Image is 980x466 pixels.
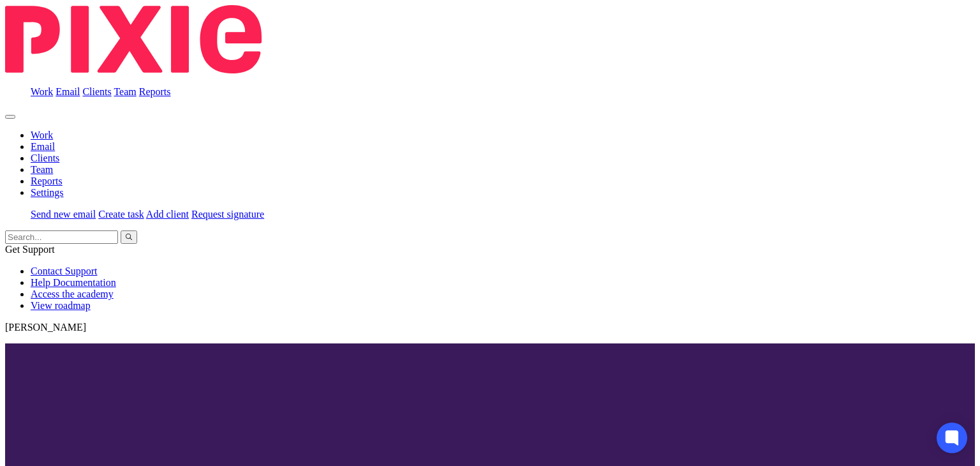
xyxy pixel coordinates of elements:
[98,209,144,220] a: Create task
[191,209,264,220] a: Request signature
[5,322,975,333] p: [PERSON_NAME]
[121,230,137,244] button: Search
[31,300,91,311] a: View roadmap
[31,130,53,140] a: Work
[31,277,116,288] a: Help Documentation
[31,209,96,220] a: Send new email
[139,86,171,97] a: Reports
[31,164,53,175] a: Team
[56,86,80,97] a: Email
[5,230,118,244] input: Search
[146,209,189,220] a: Add client
[31,141,55,152] a: Email
[31,176,63,186] a: Reports
[31,266,97,276] a: Contact Support
[31,86,53,97] a: Work
[5,5,262,73] img: Pixie
[82,86,111,97] a: Clients
[114,86,136,97] a: Team
[31,153,59,163] a: Clients
[5,244,55,255] span: Get Support
[31,289,114,299] a: Access the academy
[31,187,64,198] a: Settings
